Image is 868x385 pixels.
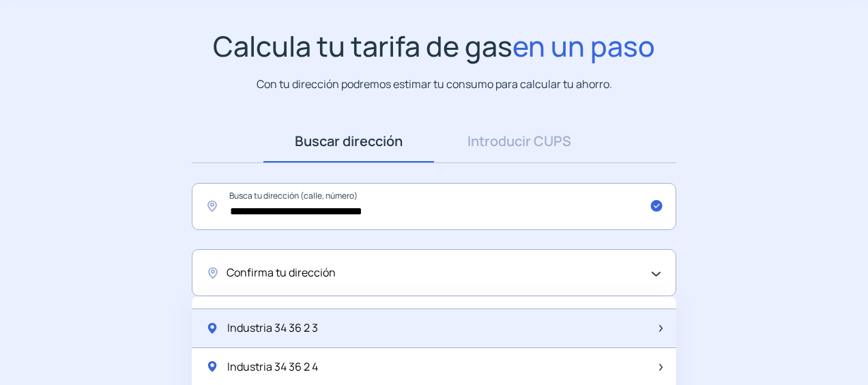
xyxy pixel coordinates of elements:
[263,120,434,162] a: Buscar dirección
[659,325,663,332] img: arrow-next-item.svg
[257,76,612,93] p: Con tu dirección podremos estimar tu consumo para calcular tu ahorro.
[227,358,318,376] span: Industria 34 36 2 4
[205,360,219,373] img: location-pin-green.svg
[227,319,318,337] span: Industria 34 36 2 3
[213,29,655,63] h1: Calcula tu tarifa de gas
[205,322,219,335] img: location-pin-green.svg
[512,27,655,65] span: en un paso
[434,120,605,162] a: Introducir CUPS
[659,364,663,371] img: arrow-next-item.svg
[227,264,336,282] span: Confirma tu dirección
